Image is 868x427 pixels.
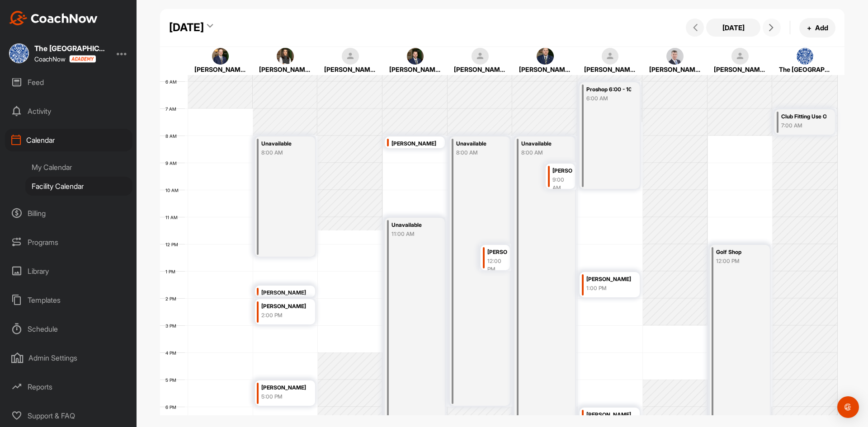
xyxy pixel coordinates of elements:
[160,404,185,410] div: 6 PM
[9,43,29,63] img: square_21a52c34a1b27affb0df1d7893c918db.jpg
[666,48,684,65] img: square_b7f20754f9f8f6eaa06991cc1baa4178.jpg
[160,350,185,356] div: 4 PM
[797,48,814,65] img: square_21a52c34a1b27affb0df1d7893c918db.jpg
[259,65,311,74] div: [PERSON_NAME]
[731,48,749,65] img: square_default-ef6cabf814de5a2bf16c804365e32c732080f9872bdf737d349900a9daf73cf9.png
[781,112,826,122] div: Club Fitting Use Only
[586,274,631,285] div: [PERSON_NAME]
[160,106,185,112] div: 7 AM
[456,139,501,149] div: Unavailable
[261,288,306,298] div: [PERSON_NAME]
[389,65,441,74] div: [PERSON_NAME]
[160,323,185,328] div: 3 PM
[649,65,701,74] div: [PERSON_NAME]
[472,48,489,65] img: square_default-ef6cabf814de5a2bf16c804365e32c732080f9872bdf737d349900a9daf73cf9.png
[487,247,507,258] div: [PERSON_NAME]
[781,122,826,130] div: 7:00 AM
[537,48,554,65] img: square_79f6e3d0e0224bf7dac89379f9e186cf.jpg
[160,79,186,84] div: 6 AM
[5,347,132,369] div: Admin Settings
[456,149,501,157] div: 8:00 AM
[324,65,376,74] div: [PERSON_NAME]
[586,284,631,292] div: 1:00 PM
[5,404,132,427] div: Support & FAQ
[5,260,132,282] div: Library
[392,139,436,149] div: [PERSON_NAME]
[521,139,566,149] div: Unavailable
[160,215,187,220] div: 11 AM
[552,176,572,192] div: 9:00 AM
[454,65,506,74] div: [PERSON_NAME]
[586,94,631,103] div: 6:00 AM
[34,45,107,52] div: The [GEOGRAPHIC_DATA]
[5,100,132,122] div: Activity
[586,410,631,420] div: [PERSON_NAME]
[160,269,184,274] div: 1 PM
[34,55,96,63] div: CoachNow
[5,202,132,225] div: Billing
[714,65,766,74] div: [PERSON_NAME]
[69,55,96,63] img: CoachNow acadmey
[799,18,835,38] button: +Add
[5,231,132,253] div: Programs
[584,65,636,74] div: [PERSON_NAME]
[160,242,187,247] div: 12 PM
[261,301,306,312] div: [PERSON_NAME]
[5,375,132,398] div: Reports
[837,396,859,418] div: Open Intercom Messenger
[25,158,132,177] div: My Calendar
[261,311,306,319] div: 2:00 PM
[160,133,186,139] div: 8 AM
[261,139,306,149] div: Unavailable
[716,257,761,265] div: 12:00 PM
[392,220,436,230] div: Unavailable
[519,65,571,74] div: [PERSON_NAME]
[212,48,229,65] img: square_bee3fa92a6c3014f3bfa0d4fe7d50730.jpg
[160,377,185,383] div: 5 PM
[5,289,132,311] div: Templates
[602,48,619,65] img: square_default-ef6cabf814de5a2bf16c804365e32c732080f9872bdf737d349900a9daf73cf9.png
[261,393,306,401] div: 5:00 PM
[342,48,359,65] img: square_default-ef6cabf814de5a2bf16c804365e32c732080f9872bdf737d349900a9daf73cf9.png
[5,71,132,94] div: Feed
[407,48,424,65] img: square_50820e9176b40dfe1a123c7217094fa9.jpg
[487,257,507,273] div: 12:00 PM
[521,149,566,157] div: 8:00 AM
[807,23,811,33] span: +
[716,247,761,258] div: Golf Shop
[5,318,132,340] div: Schedule
[261,383,306,393] div: [PERSON_NAME]
[194,65,246,74] div: [PERSON_NAME]
[9,11,98,25] img: CoachNow
[160,160,186,166] div: 9 AM
[586,84,631,95] div: Proshop 6:00 - 10:00
[277,48,294,65] img: square_318c742b3522fe015918cc0bd9a1d0e8.jpg
[392,230,436,238] div: 11:00 AM
[25,177,132,196] div: Facility Calendar
[5,129,132,151] div: Calendar
[160,296,185,301] div: 2 PM
[552,166,572,176] div: [PERSON_NAME]
[261,149,306,157] div: 8:00 AM
[169,19,204,36] div: [DATE]
[706,19,760,37] button: [DATE]
[160,188,188,193] div: 10 AM
[779,65,831,74] div: The [GEOGRAPHIC_DATA]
